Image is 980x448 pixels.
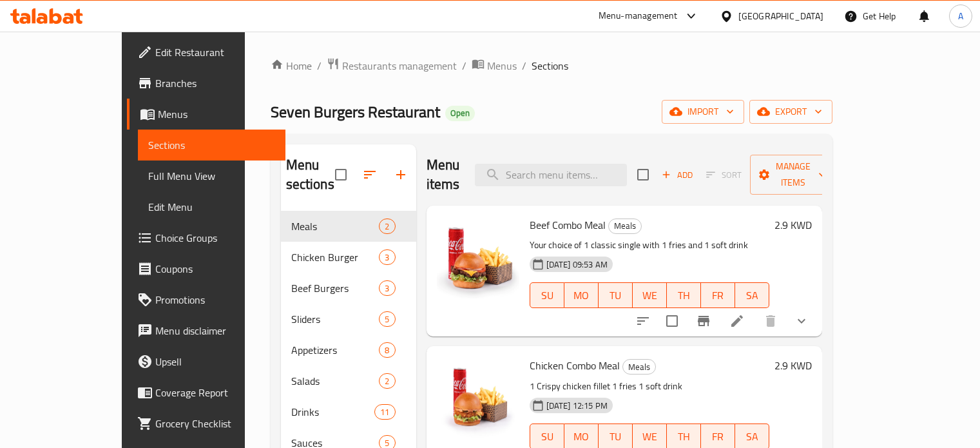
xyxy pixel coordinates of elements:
[127,408,285,439] a: Grocery Checklist
[794,313,809,329] svg: Show Choices
[380,251,394,264] span: 3
[138,191,285,222] a: Edit Menu
[281,396,416,427] div: Drinks11
[530,282,564,308] button: SU
[738,9,823,23] div: [GEOGRAPHIC_DATA]
[604,286,628,305] span: TU
[138,161,285,191] a: Full Menu View
[774,356,812,375] h6: 2.9 KWD
[604,427,628,446] span: TU
[155,230,275,246] span: Choice Groups
[535,286,559,305] span: SU
[281,365,416,396] div: Salads2
[148,168,275,184] span: Full Menu View
[437,356,519,439] img: Chicken Combo Meal
[138,130,285,161] a: Sections
[155,44,275,60] span: Edit Restaurant
[380,344,394,356] span: 8
[379,249,395,265] div: items
[379,311,395,327] div: items
[155,323,275,338] span: Menu disclaimer
[522,58,526,73] li: /
[541,258,613,271] span: [DATE] 09:53 AM
[662,100,744,124] button: import
[291,404,375,420] span: Drinks
[155,385,275,400] span: Coverage Report
[317,58,322,73] li: /
[958,9,963,23] span: A
[672,286,696,305] span: TH
[541,400,613,412] span: [DATE] 12:15 PM
[740,286,764,305] span: SA
[380,282,394,295] span: 3
[127,377,285,408] a: Coverage Report
[609,219,641,233] span: Meals
[472,57,517,74] a: Menus
[667,282,701,308] button: TH
[530,378,769,394] p: 1 Crispy chicken fillet 1 fries 1 soft drink
[570,286,593,305] span: MO
[629,161,657,188] span: Select section
[342,58,457,73] span: Restaurants management
[327,161,354,188] span: Select all sections
[374,404,395,420] div: items
[281,211,416,242] div: Meals2
[729,313,745,329] a: Edit menu item
[532,58,568,73] span: Sections
[530,215,606,235] span: Beef Combo Meal
[750,155,836,195] button: Manage items
[155,292,275,307] span: Promotions
[291,342,380,358] div: Appetizers
[291,373,380,389] span: Salads
[530,237,769,253] p: Your choice of 1 classic single with 1 fries and 1 soft drink
[127,99,285,130] a: Menus
[127,37,285,68] a: Edit Restaurant
[735,282,769,308] button: SA
[570,427,593,446] span: MO
[599,8,678,24] div: Menu-management
[660,168,695,182] span: Add
[291,280,380,296] div: Beef Burgers
[437,216,519,298] img: Beef Combo Meal
[271,97,440,126] span: Seven Burgers Restaurant
[672,104,734,120] span: import
[375,406,394,418] span: 11
[127,346,285,377] a: Upsell
[740,427,764,446] span: SA
[281,335,416,365] div: Appetizers8
[623,360,655,375] span: Meals
[445,106,475,121] div: Open
[380,375,394,387] span: 2
[148,137,275,153] span: Sections
[658,307,686,335] span: Select to update
[271,58,312,73] a: Home
[688,306,719,336] button: Branch-specific-item
[672,427,696,446] span: TH
[657,165,698,185] span: Add item
[755,306,786,336] button: delete
[564,282,599,308] button: MO
[530,356,620,375] span: Chicken Combo Meal
[774,216,812,234] h6: 2.9 KWD
[427,155,460,194] h2: Menu items
[127,253,285,284] a: Coupons
[379,373,395,389] div: items
[638,427,662,446] span: WE
[445,108,475,119] span: Open
[286,155,335,194] h2: Menu sections
[281,273,416,304] div: Beef Burgers3
[281,242,416,273] div: Chicken Burger3
[475,164,627,186] input: search
[155,75,275,91] span: Branches
[701,282,735,308] button: FR
[385,159,416,190] button: Add section
[760,104,822,120] span: export
[379,342,395,358] div: items
[291,219,380,234] span: Meals
[535,427,559,446] span: SU
[327,57,457,74] a: Restaurants management
[487,58,517,73] span: Menus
